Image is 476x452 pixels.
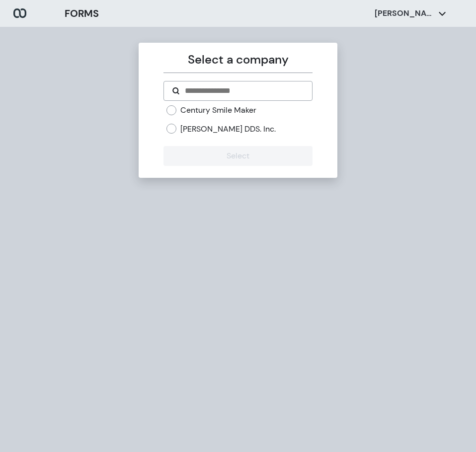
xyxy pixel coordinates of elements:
h3: FORMS [65,6,99,21]
button: Select [163,146,312,166]
p: [PERSON_NAME] [375,8,434,19]
input: Search [184,85,304,97]
label: [PERSON_NAME] DDS. Inc. [180,124,276,135]
p: Select a company [163,51,312,69]
label: Century Smile Maker [180,105,256,116]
